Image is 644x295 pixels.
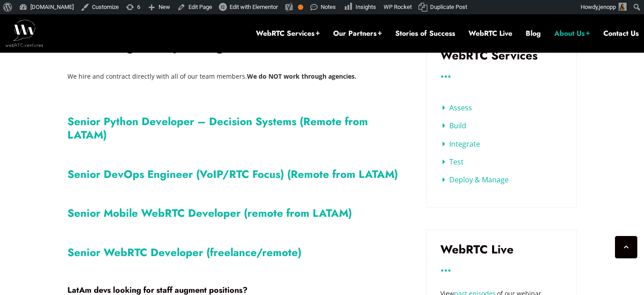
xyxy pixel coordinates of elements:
[603,29,639,38] a: Contact Us
[443,157,464,167] a: Test
[443,121,466,131] a: Build
[67,70,400,83] p: We hire and contract directly with all of our team members.
[440,244,563,255] h3: WebRTC Live
[256,29,320,38] a: WebRTC Services
[67,114,368,143] a: Senior Python Developer – Decision Systems (Remote from LATAM)
[440,70,563,77] h3: ...
[67,166,398,182] a: Senior DevOps Engineer (VoIP/RTC Focus) (Remote from LATAM)
[298,4,303,10] div: OK
[355,4,376,10] span: Insights
[5,20,43,46] img: WebRTC.ventures
[526,29,541,38] a: Blog
[443,103,472,113] a: Assess
[554,29,590,38] a: About Us
[440,50,563,61] h3: WebRTC Services
[443,175,509,185] a: Deploy & Manage
[468,29,512,38] a: WebRTC Live
[395,29,455,38] a: Stories of Success
[443,139,480,149] a: Integrate
[230,4,278,10] span: Edit with Elementor
[440,264,563,271] h3: ...
[247,72,356,80] b: We do NOT work through agencies.
[67,205,352,221] a: Senior Mobile WebRTC Developer (remote from LATAM)
[333,29,382,38] a: Our Partners
[599,4,616,10] span: jenopp
[67,244,301,260] a: Senior WebRTC Developer (freelance/remote)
